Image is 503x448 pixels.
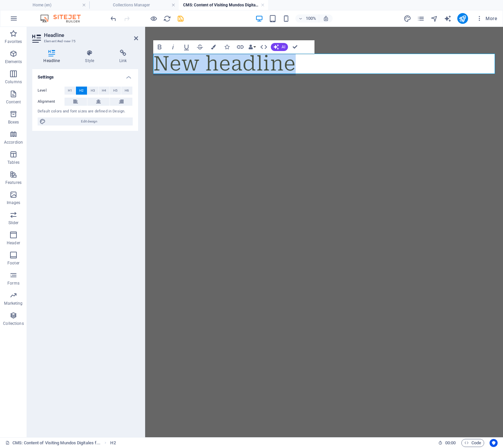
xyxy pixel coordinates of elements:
[7,281,19,286] p: Forms
[8,220,19,226] p: Slider
[91,87,95,95] span: H3
[65,87,76,95] button: H1
[490,439,498,447] button: Usercentrics
[450,440,451,445] span: :
[305,14,316,22] h6: 100%
[153,40,166,54] button: Bold (⌘B)
[177,15,184,22] i: Save (Ctrl+S)
[180,40,193,54] button: Underline (⌘U)
[6,99,21,105] p: Content
[39,14,89,22] img: Editor Logo
[87,87,98,95] button: H3
[102,87,106,95] span: H4
[38,117,133,126] button: Edit design
[417,15,425,22] i: Pages (Ctrl+Alt+S)
[5,439,100,447] a: Click to cancel selection. Double-click to open Pages
[68,87,72,95] span: H1
[110,439,116,447] span: Click to select. Double-click to edit
[444,14,452,22] button: text_generator
[38,87,65,95] label: Level
[99,87,110,95] button: H4
[113,87,118,95] span: H5
[417,14,425,22] button: pages
[4,140,23,145] p: Accordion
[476,15,497,22] span: More
[110,87,121,95] button: H5
[295,14,319,22] button: 100%
[163,14,171,22] button: reload
[194,40,206,54] button: Strikethrough
[38,109,133,114] div: Default colors and font sizes are defined in Design.
[3,321,24,326] p: Collections
[44,38,125,44] h3: Element #ed-new-75
[108,50,138,64] h4: Link
[323,15,329,21] i: On resize automatically adjust zoom level to fit chosen device.
[282,45,285,49] span: AI
[110,15,117,22] i: Undo: Add element (Ctrl+Z)
[48,117,131,126] span: Edit design
[121,87,132,95] button: H6
[76,87,87,95] button: H2
[8,27,350,47] h2: New headline
[4,301,23,306] p: Marketing
[247,40,257,54] button: Data Bindings
[179,1,268,9] h4: CMS: Content of Visiting Mundos Digitales f...
[207,40,220,54] button: Colors
[461,439,484,447] button: Code
[32,50,74,64] h4: Headline
[464,439,481,447] span: Code
[459,15,466,22] i: Publish
[5,180,22,185] p: Features
[7,240,20,246] p: Header
[125,87,129,95] span: H6
[234,40,247,54] button: Link
[271,43,288,51] button: AI
[8,119,19,125] p: Boxes
[457,13,468,24] button: publish
[44,32,138,38] h2: Headline
[473,13,500,24] button: More
[438,439,456,447] h6: Session time
[5,79,22,85] p: Columns
[109,14,117,22] button: undo
[445,439,456,447] span: 00 00
[404,15,411,22] i: Design (Ctrl+Alt+Y)
[7,200,20,205] p: Images
[257,40,270,54] button: HTML
[444,15,452,22] i: AI Writer
[38,98,65,106] label: Alignment
[289,40,301,54] button: Confirm (⌘+⏎)
[404,14,412,22] button: design
[89,1,179,9] h4: Collections Manager
[32,69,138,81] h4: Settings
[7,260,19,266] p: Footer
[430,14,438,22] button: navigator
[74,50,108,64] h4: Style
[176,14,184,22] button: save
[150,14,158,22] button: Click here to leave preview mode and continue editing
[167,40,179,54] button: Italic (⌘I)
[7,160,19,165] p: Tables
[163,15,171,22] i: Reload page
[79,87,84,95] span: H2
[5,59,22,64] p: Elements
[220,40,233,54] button: Icons
[5,39,22,44] p: Favorites
[110,439,116,447] nav: breadcrumb
[430,15,438,22] i: Navigator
